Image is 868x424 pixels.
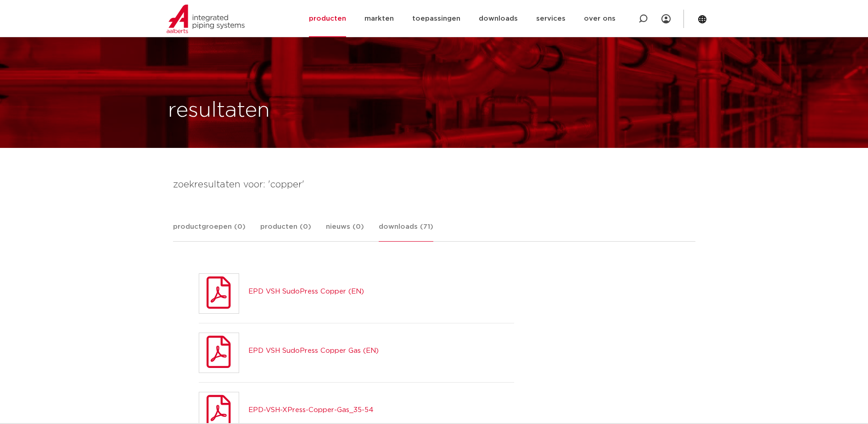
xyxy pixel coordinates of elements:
h1: resultaten [168,96,270,125]
h4: zoekresultaten voor: 'copper' [173,177,695,192]
a: EPD VSH SudoPress Copper (EN) [248,288,364,295]
a: producten (0) [260,221,311,241]
a: nieuws (0) [326,221,364,241]
a: EPD VSH SudoPress Copper Gas (EN) [248,347,379,354]
a: productgroepen (0) [173,221,246,241]
a: downloads (71) [379,221,433,242]
a: EPD-VSH-XPress-Copper-Gas_35-54 [248,407,374,413]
